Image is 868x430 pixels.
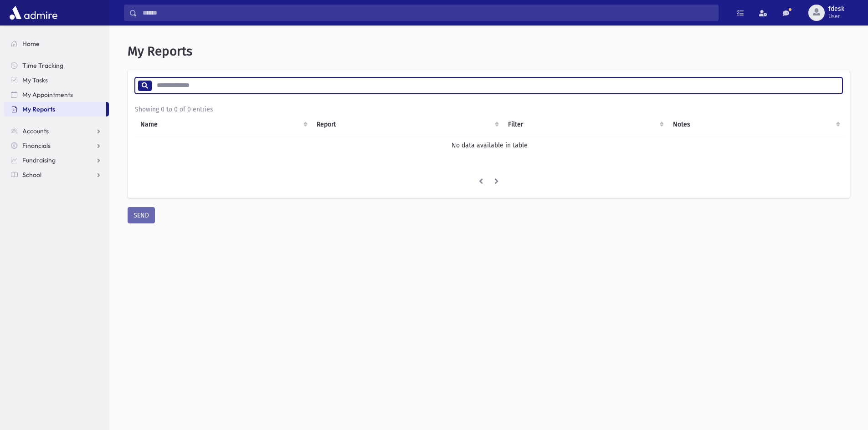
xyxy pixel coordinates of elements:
[7,4,60,22] img: AdmirePro
[128,207,155,223] button: SEND
[135,114,311,135] th: Name: activate to sort column ascending
[4,102,106,116] a: My Reports
[4,36,109,51] a: Home
[4,58,109,73] a: Time Tracking
[135,105,842,114] div: Showing 0 to 0 of 0 entries
[22,61,63,70] span: Time Tracking
[668,114,844,135] th: Notes : activate to sort column ascending
[22,142,51,150] span: Financials
[4,73,109,87] a: My Tasks
[22,105,55,113] span: My Reports
[22,171,41,179] span: School
[4,138,109,153] a: Financials
[22,127,49,135] span: Accounts
[22,91,73,99] span: My Appointments
[4,124,109,138] a: Accounts
[137,5,718,21] input: Search
[4,87,109,102] a: My Appointments
[22,40,40,48] span: Home
[828,5,844,13] span: fdesk
[503,114,668,135] th: Filter : activate to sort column ascending
[828,13,844,20] span: User
[128,44,192,59] span: My Reports
[4,153,109,167] a: Fundraising
[22,156,56,164] span: Fundraising
[22,76,48,84] span: My Tasks
[311,114,503,135] th: Report: activate to sort column ascending
[135,135,844,156] td: No data available in table
[4,167,109,182] a: School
